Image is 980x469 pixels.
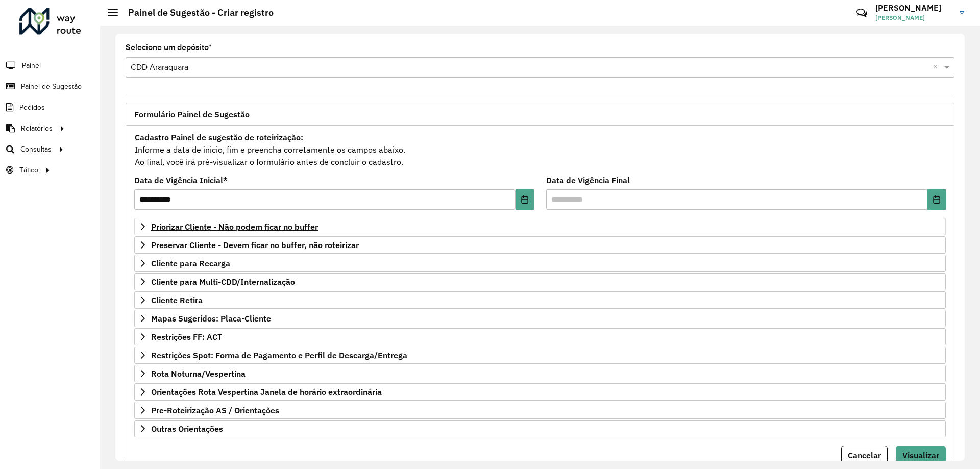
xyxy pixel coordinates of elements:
[841,446,888,465] button: Cancelar
[134,255,946,272] a: Cliente para Recarga
[875,13,952,22] span: [PERSON_NAME]
[19,165,38,176] span: Tático
[896,446,946,465] button: Visualizar
[134,347,946,364] a: Restrições Spot: Forma de Pagamento e Perfil de Descarga/Entrega
[134,383,946,401] a: Orientações Rota Vespertina Janela de horário extraordinária
[134,131,946,168] div: Informe a data de inicio, fim e preencha corretamente os campos abaixo. Ao final, você irá pré-vi...
[851,2,873,24] a: Contato Rápido
[22,60,41,71] span: Painel
[151,314,271,323] span: Mapas Sugeridos: Placa-Cliente
[151,351,407,359] span: Restrições Spot: Forma de Pagamento e Perfil de Descarga/Entrega
[135,132,303,142] strong: Cadastro Painel de sugestão de roteirização:
[151,241,359,249] span: Preservar Cliente - Devem ficar no buffer, não roteirizar
[151,369,246,378] span: Rota Noturna/Vespertina
[516,189,534,210] button: Choose Date
[134,174,228,186] label: Data de Vigência Inicial
[19,102,45,113] span: Pedidos
[20,144,52,155] span: Consultas
[118,7,274,18] h2: Painel de Sugestão - Criar registro
[151,333,222,341] span: Restrições FF: ACT
[927,189,946,210] button: Choose Date
[151,259,230,267] span: Cliente para Recarga
[151,296,203,304] span: Cliente Retira
[134,328,946,345] a: Restrições FF: ACT
[151,278,295,286] span: Cliente para Multi-CDD/Internalização
[151,406,279,414] span: Pre-Roteirização AS / Orientações
[134,310,946,327] a: Mapas Sugeridos: Placa-Cliente
[134,291,946,309] a: Cliente Retira
[875,3,952,13] h3: [PERSON_NAME]
[21,123,53,134] span: Relatórios
[151,388,382,396] span: Orientações Rota Vespertina Janela de horário extraordinária
[134,110,250,118] span: Formulário Painel de Sugestão
[134,236,946,254] a: Preservar Cliente - Devem ficar no buffer, não roteirizar
[134,218,946,235] a: Priorizar Cliente - Não podem ficar no buffer
[134,402,946,419] a: Pre-Roteirização AS / Orientações
[151,425,223,433] span: Outras Orientações
[848,450,881,460] span: Cancelar
[134,365,946,382] a: Rota Noturna/Vespertina
[546,174,630,186] label: Data de Vigência Final
[151,223,318,231] span: Priorizar Cliente - Não podem ficar no buffer
[134,420,946,437] a: Outras Orientações
[134,273,946,290] a: Cliente para Multi-CDD/Internalização
[21,81,82,92] span: Painel de Sugestão
[902,450,939,460] span: Visualizar
[933,61,942,73] span: Clear all
[126,41,212,54] label: Selecione um depósito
